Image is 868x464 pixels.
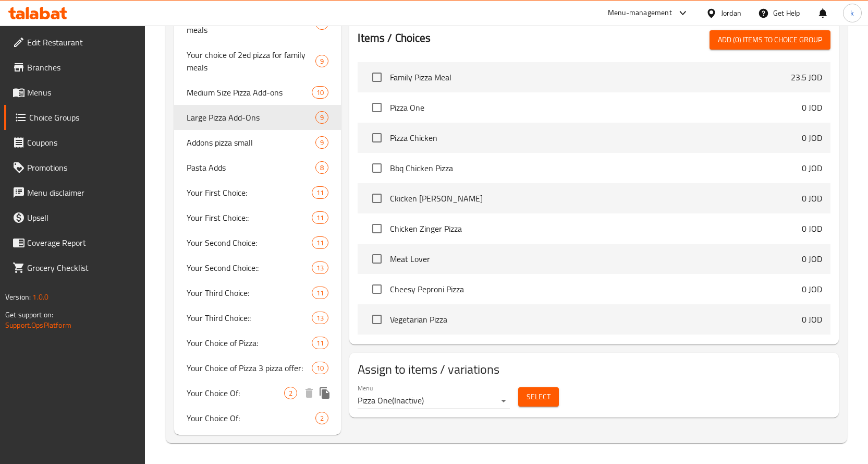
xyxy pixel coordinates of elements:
span: Coverage Report [27,236,137,249]
a: Support.OpsPlatform [5,318,71,332]
p: 23.5 JOD [791,71,822,84]
span: Pizza Chicken [390,132,802,144]
p: 0 JOD [802,101,822,114]
span: Your Third Choice:: [187,312,312,324]
span: Add (0) items to choice group [718,33,822,46]
span: 1.0.0 [32,290,48,304]
span: 2 [316,413,328,423]
div: Choices [312,287,328,299]
span: Coupons [27,136,137,149]
span: Your Choice of Pizza: [187,337,312,349]
div: Jordan [721,7,741,19]
span: Menu disclaimer [27,186,137,199]
span: Large Pizza Add-Ons [187,111,316,124]
span: Promotions [27,161,137,174]
span: 9 [316,138,328,148]
span: Addons pizza small [187,136,316,149]
div: Pasta Adds8 [174,155,341,180]
span: Your Choice Of 1st Pizza For Family meals [187,11,316,36]
span: Vegetarian Pizza [390,313,802,326]
span: 11 [312,213,328,223]
a: Promotions [4,155,145,180]
span: Your Choice of Pizza 3 pizza offer: [187,362,312,374]
span: Choice Groups [29,111,137,124]
h2: Items / Choices [358,30,431,46]
div: Addons pizza small9 [174,130,341,155]
span: Grocery Checklist [27,261,137,274]
span: Select choice [366,248,388,270]
a: Branches [4,55,145,80]
p: 0 JOD [802,222,822,235]
span: Your Third Choice: [187,287,312,299]
span: Your Choice Of: [187,387,285,399]
span: Select choice [366,187,388,209]
span: Your First Choice:: [187,211,312,224]
div: Your Third Choice::13 [174,305,341,330]
span: 11 [312,238,328,248]
div: Choices [312,312,328,324]
span: Select choice [366,218,388,240]
span: 8 [316,163,328,173]
div: Choices [315,412,328,424]
span: Your Choice Of: [187,412,316,424]
button: duplicate [317,385,333,401]
span: Chicken Zinger Pizza [390,222,802,235]
span: 2 [285,388,297,398]
div: Menu-management [608,7,672,19]
div: Your Second Choice:11 [174,230,341,255]
span: Family Pizza Meal [390,71,791,84]
div: Choices [284,387,297,399]
div: Your choice of 2ed pizza for family meals9 [174,42,341,80]
div: Your Third Choice:11 [174,280,341,305]
a: Choice Groups [4,105,145,130]
button: Add (0) items to choice group [710,30,830,50]
button: Select [518,387,559,407]
span: Select choice [366,278,388,300]
div: Choices [312,337,328,349]
span: 10 [312,363,328,373]
div: Your Choice Of:2 [174,406,341,431]
p: 0 JOD [802,253,822,265]
span: Version: [5,290,31,304]
a: Coupons [4,130,145,155]
div: Pizza One(Inactive) [358,392,510,409]
div: Your First Choice:11 [174,180,341,205]
span: Branches [27,61,137,74]
span: 9 [316,56,328,66]
span: Select [527,390,551,403]
div: Medium Size Pizza Add-ons10 [174,80,341,105]
h2: Assign to items / variations [358,361,830,378]
div: Choices [312,261,328,274]
span: Your Second Choice: [187,236,312,249]
div: Your Second Choice::13 [174,255,341,280]
span: 11 [312,338,328,348]
span: 11 [312,188,328,198]
div: Large Pizza Add-Ons9 [174,105,341,130]
div: Choices [312,186,328,199]
span: Medium Size Pizza Add-ons [187,86,312,99]
span: 11 [312,288,328,298]
span: Pasta Adds [187,161,316,174]
a: Grocery Checklist [4,255,145,280]
div: Choices [315,111,328,124]
span: Your choice of 2ed pizza for family meals [187,49,316,74]
span: 9 [316,113,328,123]
span: 13 [312,313,328,323]
a: Upsell [4,205,145,230]
a: Edit Restaurant [4,30,145,55]
p: 0 JOD [802,132,822,144]
a: Menu disclaimer [4,180,145,205]
span: Ckicken [PERSON_NAME] [390,192,802,205]
span: 13 [312,263,328,273]
div: Your Choice Of:2deleteduplicate [174,380,341,406]
span: Meat Lover [390,253,802,265]
p: 0 JOD [802,162,822,174]
span: Your Second Choice:: [187,261,312,274]
button: delete [301,385,317,401]
span: Menus [27,86,137,99]
div: Your Choice of Pizza 3 pizza offer:10 [174,355,341,380]
a: Menus [4,80,145,105]
div: Choices [315,55,328,67]
span: Bbq Chicken Pizza [390,162,802,174]
span: k [850,7,854,19]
